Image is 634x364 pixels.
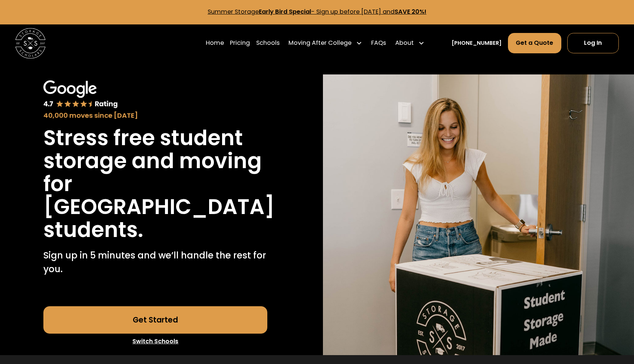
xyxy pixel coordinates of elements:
[43,334,267,349] a: Switch Schools
[452,39,502,47] a: [PHONE_NUMBER]
[508,33,561,53] a: Get a Quote
[323,74,634,355] img: Storage Scholars will have everything waiting for you in your room when you arrive to campus.
[43,306,267,334] a: Get Started
[43,127,267,196] h1: Stress free student storage and moving for
[43,110,267,121] div: 40,000 moves since [DATE]
[288,39,351,48] div: Moving After College
[43,218,143,241] h1: students.
[285,33,365,54] div: Moving After College
[43,196,275,218] h1: [GEOGRAPHIC_DATA]
[43,249,267,276] p: Sign up in 5 minutes and we’ll handle the rest for you.
[15,28,46,59] img: Storage Scholars main logo
[371,33,386,54] a: FAQs
[208,7,426,16] a: Summer StorageEarly Bird Special- Sign up before [DATE] andSAVE 20%!
[256,33,280,54] a: Schools
[395,39,414,48] div: About
[43,80,118,109] img: Google 4.7 star rating
[230,33,250,54] a: Pricing
[394,7,426,16] strong: SAVE 20%!
[567,33,619,53] a: Log In
[206,33,224,54] a: Home
[392,33,427,54] div: About
[259,7,311,16] strong: Early Bird Special
[15,28,46,59] a: home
